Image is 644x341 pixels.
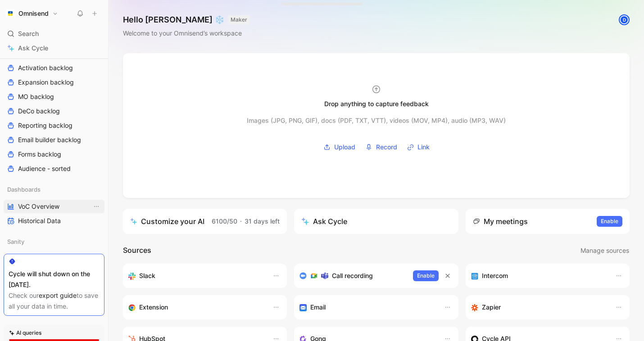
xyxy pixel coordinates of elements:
[240,217,242,225] span: ·
[4,183,104,228] div: DashboardsVoC OverviewView actionsHistorical Data
[417,271,435,280] span: Enable
[18,202,59,211] span: VoC Overview
[404,140,433,154] button: Link
[4,104,104,118] a: DeCo backlog
[18,150,61,159] span: Forms backlog
[4,76,104,89] a: Expansion backlog
[294,209,458,234] button: Ask Cycle
[324,99,429,109] div: Drop anything to capture feedback
[7,185,41,194] span: Dashboards
[39,292,77,299] a: export guide
[310,302,326,313] h3: Email
[18,9,49,18] h1: Omnisend
[92,202,101,211] button: View actions
[482,270,508,281] h3: Intercom
[581,245,629,256] span: Manage sources
[4,119,104,132] a: Reporting backlog
[139,302,168,313] h3: Extension
[18,43,48,54] span: Ask Cycle
[4,41,104,55] a: Ask Cycle
[4,133,104,147] a: Email builder backlog
[228,15,250,24] button: MAKER
[18,164,71,173] span: Audience - sorted
[18,92,54,101] span: MO backlog
[334,142,355,153] span: Upload
[332,270,373,281] h3: Call recording
[4,162,104,175] a: Audience - sorted
[18,28,39,39] span: Search
[4,235,104,248] div: Sanity
[376,142,397,153] span: Record
[471,302,606,313] div: Capture feedback from thousands of sources with Zapier (survey results, recordings, sheets, etc).
[245,217,280,225] span: 31 days left
[9,290,100,312] div: Check our to save all your data in time.
[9,328,41,337] div: AI queries
[128,302,263,313] div: Capture feedback from anywhere on the web
[299,302,435,313] div: Forward emails to your feedback inbox
[212,217,237,225] span: 6100/50
[4,27,104,40] div: Search
[301,216,347,227] div: Ask Cycle
[4,148,104,161] a: Forms backlog
[123,14,250,25] h1: Hello [PERSON_NAME] ❄️
[247,115,506,126] div: Images (JPG, PNG, GIF), docs (PDF, TXT, VTT), videos (MOV, MP4), audio (MP3, WAV)
[417,142,430,153] span: Link
[139,270,155,281] h3: Slack
[4,7,60,20] button: OmnisendOmnisend
[18,135,81,144] span: Email builder backlog
[4,61,104,75] a: Activation backlog
[18,107,60,116] span: DeCo backlog
[18,121,73,130] span: Reporting backlog
[9,269,100,290] div: Cycle will shut down on the [DATE].
[7,237,24,246] span: Sanity
[123,28,250,39] div: Welcome to your Omnisend’s workspace
[18,216,61,225] span: Historical Data
[6,9,15,18] img: Omnisend
[362,140,400,154] button: Record
[471,270,606,281] div: Sync your customers, send feedback and get updates in Intercom
[128,270,263,281] div: Sync your customers, send feedback and get updates in Slack
[123,209,287,234] a: Customize your AI6100/50·31 days left
[18,63,73,72] span: Activation backlog
[601,217,618,226] span: Enable
[597,216,622,227] button: Enable
[4,235,104,251] div: Sanity
[4,214,104,228] a: Historical Data
[482,302,501,313] h3: Zapier
[4,90,104,103] a: MO backlog
[123,245,151,256] h2: Sources
[4,183,104,196] div: Dashboards
[299,270,405,281] div: Record & transcribe meetings from Zoom, Meet & Teams.
[413,270,439,281] button: Enable
[620,15,629,24] div: D
[130,216,204,227] div: Customize your AI
[473,216,528,227] div: My meetings
[4,200,104,213] a: VoC OverviewView actions
[580,245,630,256] button: Manage sources
[18,78,74,87] span: Expansion backlog
[320,140,358,154] button: Upload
